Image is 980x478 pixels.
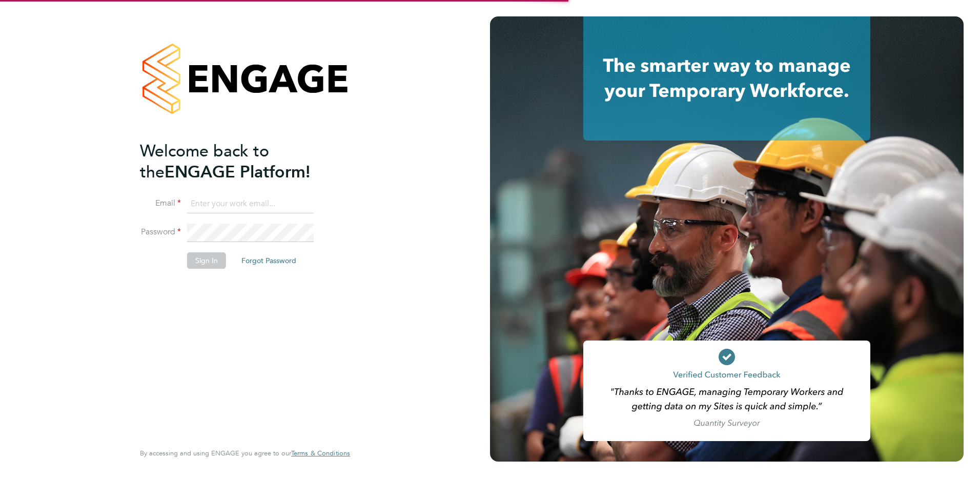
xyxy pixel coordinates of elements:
button: Forgot Password [233,252,304,269]
h2: ENGAGE Platform! [140,141,340,183]
label: Password [140,227,181,237]
a: Terms & Conditions [291,449,350,457]
label: Email [140,198,181,209]
span: By accessing and using ENGAGE you agree to our [140,449,350,457]
button: Sign In [187,252,226,269]
input: Enter your work email... [187,195,314,213]
span: Welcome back to the [140,141,269,182]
